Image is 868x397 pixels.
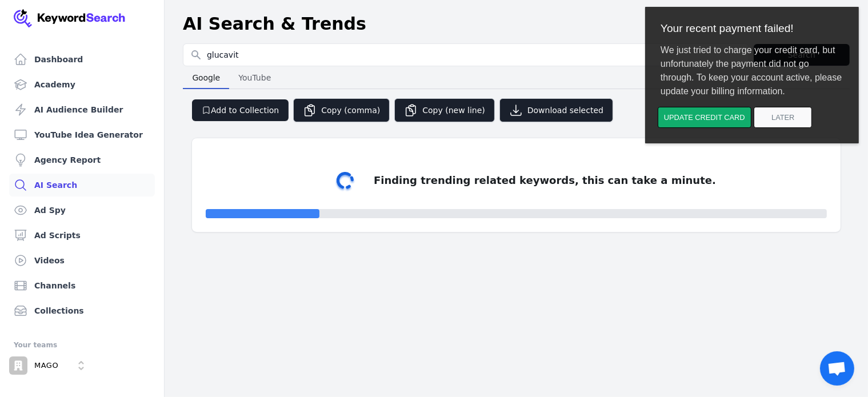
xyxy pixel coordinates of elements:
[820,351,854,386] div: Open chat
[9,249,155,272] a: Videos
[234,70,275,86] span: YouTube
[394,98,495,122] button: Copy (new line)
[9,73,155,96] a: Academy
[9,356,27,375] img: MAGO
[9,356,90,375] button: Open organization switcher
[9,274,155,297] a: Channels
[374,173,716,189] div: Finding trending related keywords, this can take a minute.
[293,98,390,122] button: Copy (comma)
[9,98,155,121] a: AI Audience Builder
[9,48,155,71] a: Dashboard
[183,14,366,34] h1: AI Search & Trends
[192,99,289,121] button: Add to Collection
[7,14,207,35] div: Your recent payment failed!
[34,360,58,371] p: MAGO
[9,123,155,146] a: YouTube Idea Generator
[183,44,749,66] input: Search
[7,35,207,107] div: We just tried to charge your credit card, but unfortunately the payment did not go through. To ke...
[14,338,150,352] div: Your teams
[9,149,155,171] a: Agency Report
[14,9,126,27] img: Your Company
[9,174,155,197] a: AI Search
[9,299,155,322] a: Collections
[9,224,155,247] a: Ad Scripts
[187,70,225,86] span: Google
[499,98,613,122] button: Download selected
[13,107,106,128] button: Update credit card
[9,199,155,222] a: Ad Spy
[109,107,167,128] button: Later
